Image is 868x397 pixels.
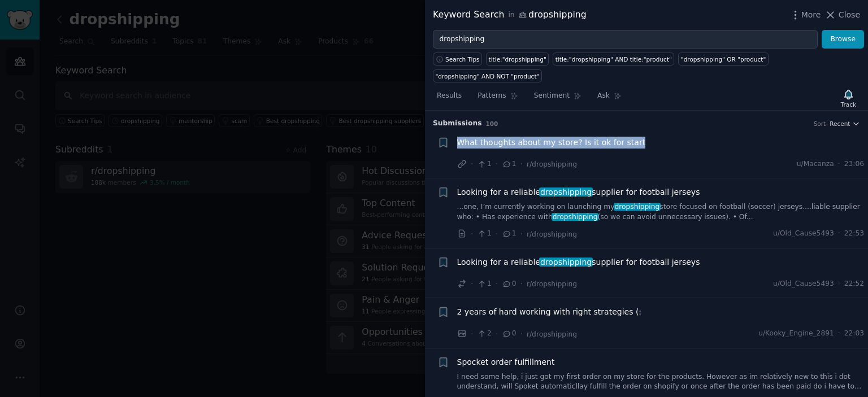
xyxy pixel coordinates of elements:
[433,119,482,129] span: Submission s
[433,69,542,82] a: "dropshipping" AND NOT "product"
[471,328,473,340] span: ·
[837,86,860,110] button: Track
[553,53,674,66] a: title:"dropshipping" AND title:"product"
[789,9,821,21] button: More
[597,91,610,101] span: Ask
[502,329,516,339] span: 0
[758,329,834,339] span: u/Kooky_Engine_2891
[539,187,593,197] span: dropshipping
[496,278,498,290] span: ·
[477,279,491,289] span: 1
[814,120,826,128] div: Sort
[471,158,473,170] span: ·
[520,158,523,170] span: ·
[681,55,766,63] div: "dropshipping" OR "product"
[457,306,642,318] a: 2 years of hard working with right strategies (:
[555,55,672,63] div: title:"dropshipping" AND title:"product"
[801,9,821,21] span: More
[552,213,598,221] span: dropshipping
[437,91,462,101] span: Results
[830,120,850,128] span: Recent
[478,91,506,101] span: Patterns
[520,278,523,290] span: ·
[822,30,864,49] button: Browse
[496,158,498,170] span: ·
[457,186,700,198] a: Looking for a reliabledropshippingsupplier for football jerseys
[457,202,865,222] a: ...one, I’m currently working on launching mydropshippingstore focused on football (soccer) jerse...
[838,229,840,239] span: ·
[496,328,498,340] span: ·
[471,228,473,240] span: ·
[477,159,491,169] span: 1
[844,229,864,239] span: 22:53
[797,159,834,169] span: u/Macanza
[527,160,577,168] span: r/dropshipping
[844,159,864,169] span: 23:06
[773,229,834,239] span: u/Old_Cause5493
[527,230,577,238] span: r/dropshipping
[433,87,466,110] a: Results
[502,159,516,169] span: 1
[445,55,480,63] span: Search Tips
[678,53,768,66] a: "dropshipping" OR "product"
[433,8,587,22] div: Keyword Search dropshipping
[838,159,840,169] span: ·
[433,53,482,66] button: Search Tips
[520,228,523,240] span: ·
[534,91,570,101] span: Sentiment
[838,329,840,339] span: ·
[824,9,860,21] button: Close
[486,53,549,66] a: title:"dropshipping"
[457,137,646,149] a: What thoughts about my store? Is it ok for start
[773,279,834,289] span: u/Old_Cause5493
[457,186,700,198] span: Looking for a reliable supplier for football jerseys
[502,229,516,239] span: 1
[471,278,473,290] span: ·
[457,256,700,268] a: Looking for a reliabledropshippingsupplier for football jerseys
[527,280,577,288] span: r/dropshipping
[477,229,491,239] span: 1
[830,120,860,128] button: Recent
[489,55,546,63] div: title:"dropshipping"
[839,9,860,21] span: Close
[436,72,540,80] div: "dropshipping" AND NOT "product"
[457,356,555,368] a: Spocket order fulfillment
[844,329,864,339] span: 22:03
[614,203,661,211] span: dropshipping
[838,279,840,289] span: ·
[593,87,626,110] a: Ask
[844,279,864,289] span: 22:52
[502,279,516,289] span: 0
[474,87,522,110] a: Patterns
[433,30,818,49] input: Try a keyword related to your business
[486,120,498,127] span: 100
[496,228,498,240] span: ·
[508,10,514,20] span: in
[527,330,577,338] span: r/dropshipping
[477,329,491,339] span: 2
[539,258,593,267] span: dropshipping
[457,372,865,392] a: I need some help, i just got my first order on my store for the products. However as im relativel...
[530,87,585,110] a: Sentiment
[841,101,856,108] div: Track
[457,256,700,268] span: Looking for a reliable supplier for football jerseys
[520,328,523,340] span: ·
